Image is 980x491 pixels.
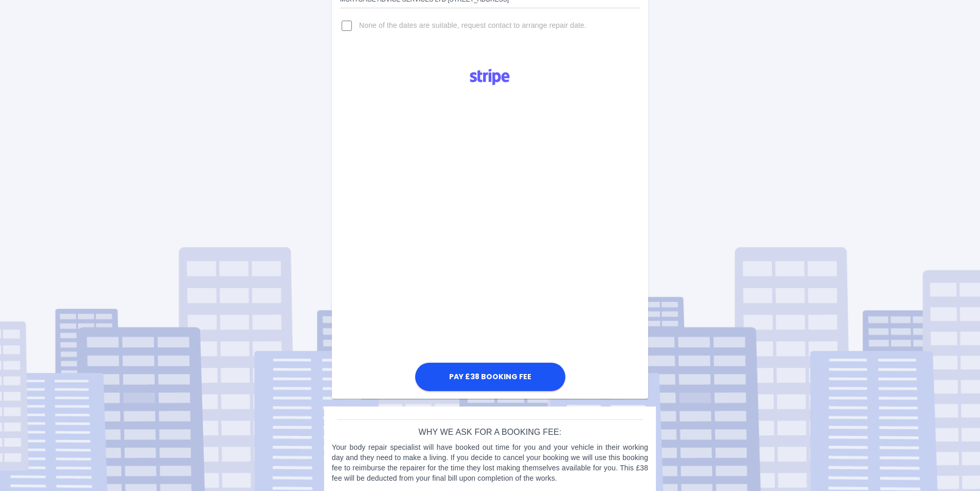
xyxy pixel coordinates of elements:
img: Logo [464,65,515,90]
iframe: Secure payment input frame [413,92,567,360]
h6: Why we ask for a booking fee: [332,425,648,439]
p: Your body repair specialist will have booked out time for you and your vehicle in their working d... [332,442,648,483]
button: Pay £38 Booking Fee [415,363,565,391]
span: None of the dates are suitable, request contact to arrange repair date. [359,21,586,31]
